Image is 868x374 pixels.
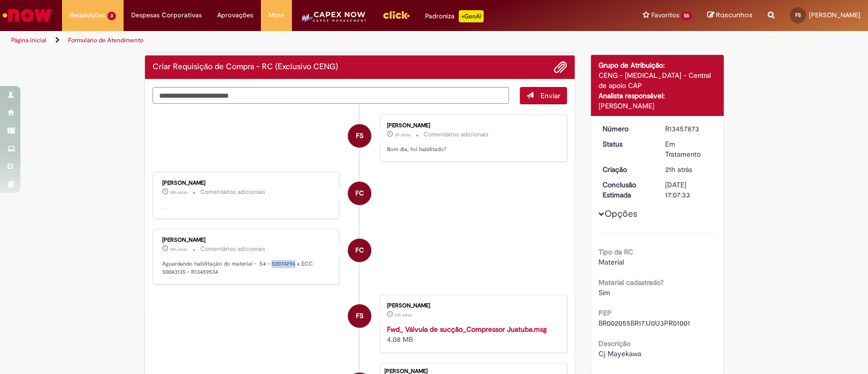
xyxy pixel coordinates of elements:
span: Sim [598,288,610,297]
a: Página inicial [11,36,46,44]
p: Aguardando habilitação do material - S4 - 50074296 x ECC 50043135 - R13459534 [162,260,332,276]
dt: Criação [595,164,657,175]
div: [PERSON_NAME] [162,237,332,243]
div: [PERSON_NAME] [387,123,556,129]
button: Enviar [520,87,567,104]
div: [PERSON_NAME] [162,180,332,186]
b: Tipo da RC [598,247,633,256]
span: 18h atrás [170,246,188,252]
dt: Número [595,124,657,134]
div: [PERSON_NAME] [387,303,556,309]
span: 3 [107,12,116,20]
span: 3h atrás [395,132,411,138]
img: CapexLogo5.png [300,10,367,31]
span: FC [355,181,364,206]
span: 55 [681,12,692,20]
div: CENG - [MEDICAL_DATA] - Central de apoio CAP [598,70,716,91]
span: Aprovações [217,10,253,20]
span: Despesas Corporativas [131,10,202,20]
div: Fabio Martins Da Silva [348,124,371,148]
span: 18h atrás [170,189,188,195]
div: 28/08/2025 13:32:40 [665,164,712,175]
time: 28/08/2025 17:24:17 [170,246,188,252]
span: 21h atrás [395,312,412,318]
div: [DATE] 17:07:33 [665,180,712,200]
b: Descrição [598,339,631,348]
p: +GenAi [459,10,484,22]
h2: Criar Requisição de Compra - RC (Exclusivo CENG) Histórico de tíquete [153,63,338,72]
span: Requisições [70,10,105,20]
p: Bom dia, foi habilitado? [387,146,556,154]
dt: Status [595,139,657,149]
div: Analista responsável: [598,91,716,101]
a: Formulário de Atendimento [68,36,143,44]
time: 29/08/2025 08:31:02 [395,132,411,138]
span: Material [598,257,624,267]
span: FS [795,12,801,18]
div: [PERSON_NAME] [598,101,716,111]
img: ServiceNow [1,5,53,25]
p: . [162,203,332,211]
small: Comentários adicionais [200,188,265,196]
textarea: Digite sua mensagem aqui... [153,87,510,104]
span: More [268,10,284,20]
div: Fabio Martins Da Silva [348,304,371,328]
span: FS [356,124,364,148]
div: Em Tratamento [665,139,712,159]
span: Enviar [541,91,560,100]
b: Material cadastrado? [598,278,664,287]
div: R13457873 [665,124,712,134]
div: Fernanda Campos [348,182,371,205]
span: Rascunhos [716,10,753,20]
span: BR002055BR17.U0U3PR01001 [598,319,690,328]
span: Cj Mayekawa [598,349,641,358]
small: Comentários adicionais [200,245,265,253]
div: Padroniza [425,10,484,22]
a: Fwd_ Válvula de sucção_Compressor Juatuba.msg [387,325,547,334]
ul: Trilhas de página [8,31,571,50]
span: [PERSON_NAME] [809,11,860,19]
span: 21h atrás [665,165,692,174]
time: 28/08/2025 13:32:40 [665,165,692,174]
span: FC [355,238,364,263]
img: click_logo_yellow_360x200.png [382,7,410,22]
b: PEP [598,308,612,318]
button: Adicionar anexos [554,61,567,74]
small: Comentários adicionais [424,130,489,139]
div: Fernanda Campos [348,239,371,262]
time: 28/08/2025 13:32:37 [395,312,412,318]
a: Rascunhos [707,11,753,20]
div: 4.08 MB [387,324,556,344]
time: 28/08/2025 17:25:10 [170,189,188,195]
span: Favoritos [651,10,679,20]
span: FS [356,304,364,328]
div: Grupo de Atribuição: [598,60,716,70]
dt: Conclusão Estimada [595,180,657,200]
